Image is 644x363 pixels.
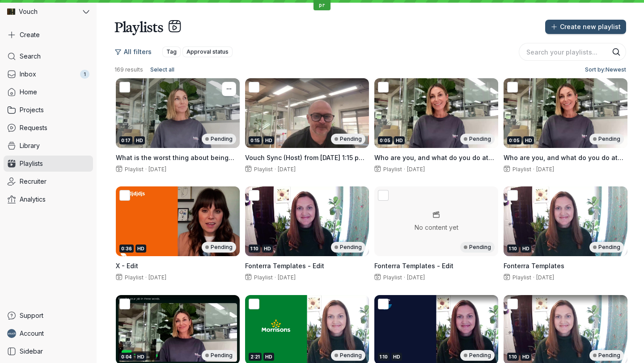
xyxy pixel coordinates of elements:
[20,195,46,204] span: Analytics
[20,30,40,39] span: Create
[136,245,146,253] div: HD
[545,20,626,34] button: Create new playlist
[536,166,554,173] span: [DATE]
[263,136,274,144] div: HD
[581,64,626,75] button: Sort by:Newest
[523,136,534,144] div: HD
[560,22,621,31] span: Create new playlist
[202,134,236,144] div: Pending
[536,274,554,281] span: [DATE]
[331,134,365,144] div: Pending
[186,47,229,56] span: Approval status
[20,347,43,356] span: Sidebar
[531,166,536,173] span: ·
[381,274,402,281] span: Playlist
[4,173,93,190] a: Recruiter
[331,350,365,361] div: Pending
[4,102,93,118] a: Projects
[4,27,93,43] button: Create
[378,136,392,144] div: 0:05
[507,136,521,144] div: 0:05
[245,262,324,270] span: Fonterra Templates - Edit
[4,138,93,154] a: Library
[460,134,495,144] div: Pending
[4,308,93,324] a: Support
[504,154,623,170] span: Who are you, and what do you do at [GEOGRAPHIC_DATA]? - Edit
[4,4,93,20] button: Vouch avatarVouch
[134,136,145,144] div: HD
[4,66,93,82] a: Inbox1
[262,245,273,253] div: HD
[612,47,621,56] button: Search
[402,166,407,173] span: ·
[531,274,536,281] span: ·
[19,7,38,16] span: Vouch
[273,166,278,173] span: ·
[402,274,407,281] span: ·
[374,262,453,270] span: Fonterra Templates - Edit
[511,274,531,281] span: Playlist
[20,141,40,150] span: Library
[4,4,81,20] div: Vouch
[202,242,236,253] div: Pending
[20,177,47,186] span: Recruiter
[124,47,152,56] span: All filters
[150,65,174,74] span: Select all
[7,8,15,16] img: Vouch avatar
[116,262,138,270] span: X - Edit
[589,134,624,144] div: Pending
[381,166,402,173] span: Playlist
[273,274,278,281] span: ·
[521,245,531,253] div: HD
[245,154,369,170] span: Vouch Sync (Host) from [DATE] 1:15 pm - Edit
[504,262,564,270] span: Fonterra Templates
[378,353,390,361] div: 1:10
[116,154,234,170] span: What is the worst thing about being part of the Zantic Team - Edit
[245,153,369,162] h3: Vouch Sync (Host) from 11 July 2025 at 1:15 pm - Edit
[144,274,148,281] span: ·
[148,274,166,281] span: [DATE]
[460,350,495,361] div: Pending
[252,166,273,173] span: Playlist
[521,353,531,361] div: HD
[249,353,262,361] div: 2:21
[589,242,624,253] div: Pending
[7,329,16,338] img: Ben avatar
[252,274,273,281] span: Playlist
[504,153,627,162] h3: Who are you, and what do you do at Zantic? - Edit
[507,245,519,253] div: 1:10
[278,166,296,173] span: [DATE]
[511,166,531,173] span: Playlist
[114,45,157,59] button: All filters
[144,166,148,173] span: ·
[119,136,132,144] div: 0:17
[114,66,143,73] span: 169 results
[123,274,144,281] span: Playlist
[4,48,93,64] a: Search
[20,329,44,338] span: Account
[114,18,163,36] h1: Playlists
[136,353,146,361] div: HD
[519,43,626,61] input: Search your playlists...
[202,350,236,361] div: Pending
[263,353,274,361] div: HD
[20,70,36,79] span: Inbox
[20,311,43,320] span: Support
[20,123,47,132] span: Requests
[4,191,93,207] a: Analytics
[80,70,89,79] div: 1
[507,353,519,361] div: 1:10
[182,46,233,57] button: Approval status
[222,82,236,96] button: More actions
[4,156,93,172] a: Playlists
[585,65,626,74] span: Sort by: Newest
[589,350,624,361] div: Pending
[166,47,177,56] span: Tag
[391,353,402,361] div: HD
[119,245,134,253] div: 0:36
[20,88,37,97] span: Home
[4,343,93,359] a: Sidebar
[123,166,144,173] span: Playlist
[4,120,93,136] a: Requests
[460,242,495,253] div: Pending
